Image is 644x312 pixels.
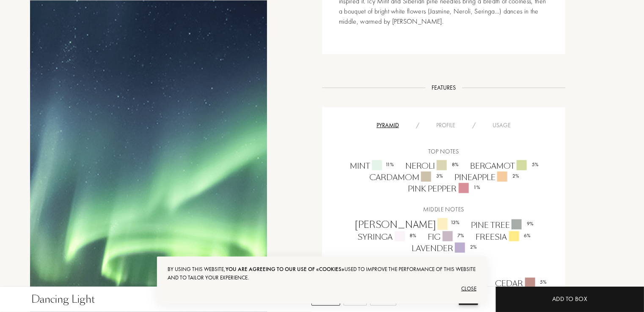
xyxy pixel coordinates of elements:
div: Add to box [552,294,588,304]
div: Close [168,282,476,296]
div: Pineapple [448,172,524,183]
div: / [407,121,428,130]
div: Cardamom [363,172,448,183]
div: 5 % [532,161,539,168]
div: Dancing Light [31,292,95,307]
div: Top notes [328,147,559,156]
div: Usage [484,121,519,130]
div: Pine Tree [465,219,539,231]
div: 11 % [385,161,394,168]
div: Neroli [399,160,464,172]
div: 3 % [436,172,443,180]
div: / [464,121,484,130]
div: 7 % [458,232,465,239]
div: 8 % [410,232,417,239]
div: 13 % [451,219,460,226]
div: Lavender [405,243,482,254]
div: Pyramid [368,121,407,130]
div: 2 % [470,243,477,251]
div: 8 % [452,161,459,168]
div: By using this website, used to improve the performance of this website and to tailor your experie... [168,265,476,282]
div: Fig [422,231,470,243]
div: Profile [428,121,464,130]
div: Cedar [489,278,552,289]
div: Freesia [470,231,536,243]
div: 1 % [474,183,481,191]
div: [PERSON_NAME] [349,218,465,232]
div: Mint [344,160,399,172]
div: 9 % [527,220,534,227]
div: 5 % [540,278,547,286]
div: 6 % [524,232,531,239]
div: Bergamot [464,160,544,172]
div: Middle notes [328,205,559,214]
span: you are agreeing to our use of «cookies» [226,265,344,273]
div: Pink Pepper [402,183,486,194]
div: Syringa [352,231,422,243]
div: 2 % [512,172,519,180]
